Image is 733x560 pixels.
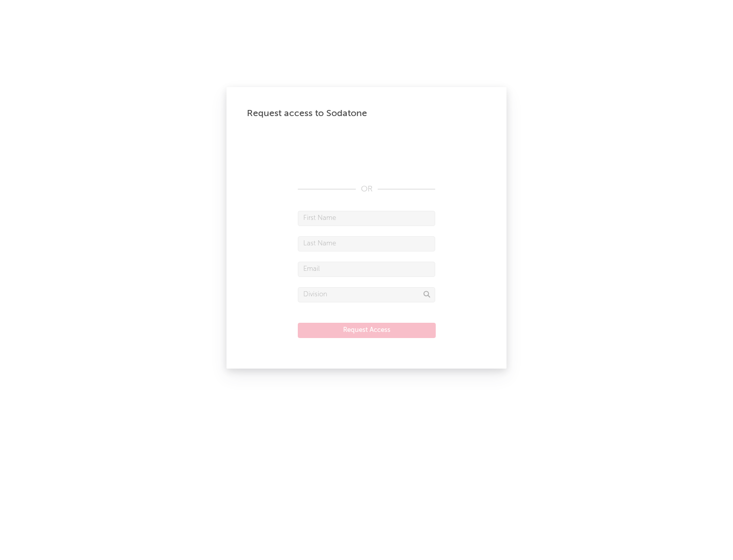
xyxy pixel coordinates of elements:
button: Request Access [298,323,436,338]
input: First Name [298,211,435,226]
input: Division [298,287,435,302]
input: Last Name [298,236,435,251]
div: OR [298,183,435,195]
input: Email [298,262,435,277]
div: Request access to Sodatone [247,107,486,120]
